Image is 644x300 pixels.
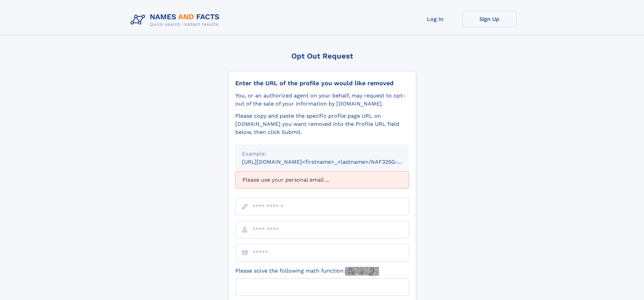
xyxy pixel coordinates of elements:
a: Sign Up [462,11,517,27]
small: [URL][DOMAIN_NAME]<firstname>_<lastname>/NAF325G-xxxxxxxx [242,159,422,165]
div: Please use your personal email ... [235,171,409,188]
div: Please copy and paste the specific profile page URL on [DOMAIN_NAME] you want removed into the Pr... [235,112,409,136]
div: You, or an authorized agent on your behalf, may request to opt-out of the sale of your informatio... [235,92,409,108]
div: Enter the URL of the profile you would like removed [235,79,409,87]
label: Please solve the following math function: [235,267,379,276]
div: Opt Out Request [228,52,416,60]
a: Log In [408,11,462,27]
div: Example: [242,150,402,158]
img: Logo Names and Facts [128,11,225,29]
